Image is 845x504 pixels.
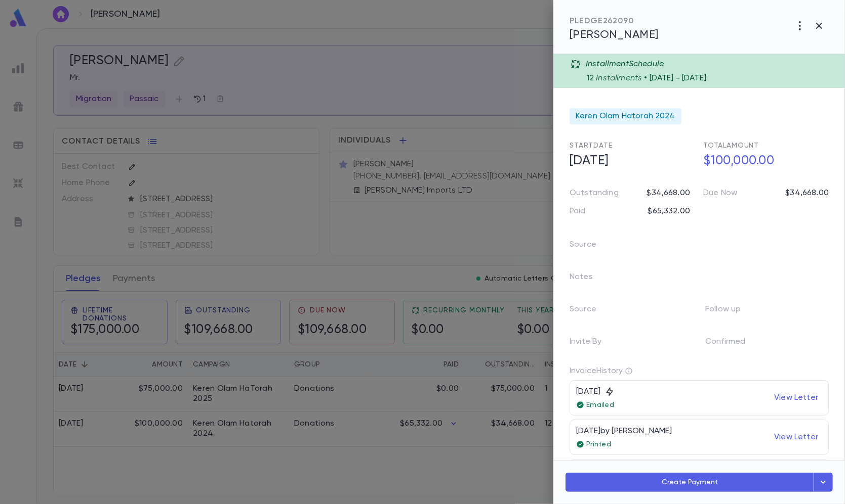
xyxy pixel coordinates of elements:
p: 12 [587,73,594,83]
p: Follow up [705,301,757,322]
span: Keren Olam Hatorah 2024 [576,111,675,121]
p: Source [570,237,613,257]
p: Paid [570,206,586,216]
p: $34,668.00 [785,188,829,198]
p: Confirmed [705,334,761,354]
h5: [DATE] [564,151,695,172]
button: Create Payment [566,473,814,492]
div: Showing last 3 invoices [625,367,633,375]
p: Notes [570,269,609,289]
p: Due Now [703,188,737,198]
p: View Letter [770,389,822,407]
span: Total Amount [703,142,759,149]
div: PLEDGE 262090 [570,16,659,26]
p: $34,668.00 [647,188,690,198]
p: Printed [576,440,672,448]
p: $65,332.00 [648,206,690,216]
p: Emailed [576,401,615,409]
h5: $100,000.00 [697,151,829,172]
div: [DATE] by [PERSON_NAME] [576,426,672,440]
div: Keren Olam Hatorah 2024 [570,108,681,124]
span: Start Date [570,142,613,149]
p: Source [570,301,613,322]
div: Installments [587,69,839,83]
span: [PERSON_NAME] [570,29,659,40]
p: • [DATE] - [DATE] [644,73,706,83]
p: Outstanding [570,188,619,198]
p: View Letter [770,428,822,446]
div: [DATE] [576,387,615,401]
p: Invoice History [570,366,829,380]
p: Installment Schedule [586,59,664,69]
p: Invite By [570,334,618,354]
